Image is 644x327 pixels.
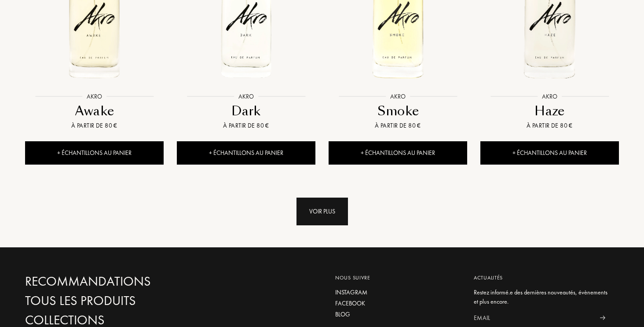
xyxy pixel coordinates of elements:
[296,198,348,225] div: Voir plus
[177,141,315,165] div: + Échantillons au panier
[480,141,619,165] div: + Échantillons au panier
[335,310,461,319] a: Blog
[329,141,467,165] div: + Échantillons au panier
[332,121,464,130] div: À partir de 80 €
[180,121,312,130] div: À partir de 80 €
[474,288,612,306] div: Restez informé.e des dernières nouveautés, évènements et plus encore.
[335,288,461,297] a: Instagram
[25,141,164,165] div: + Échantillons au panier
[474,274,612,282] div: Actualités
[600,316,605,320] img: news_send.svg
[25,274,214,289] a: Recommandations
[335,299,461,308] a: Facebook
[25,293,214,309] a: Tous les produits
[29,121,160,130] div: À partir de 80 €
[335,274,461,282] div: Nous suivre
[484,121,615,130] div: À partir de 80 €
